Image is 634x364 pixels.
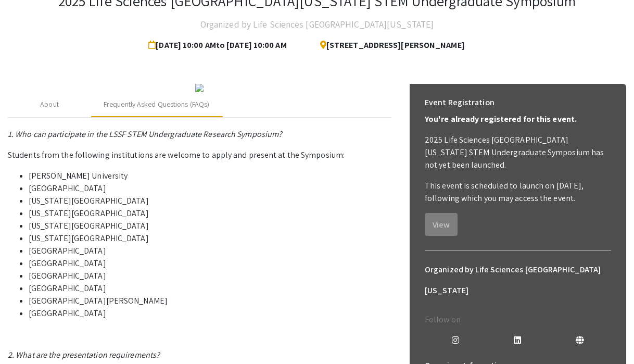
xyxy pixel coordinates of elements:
[29,195,391,207] li: [US_STATE][GEOGRAPHIC_DATA]
[29,232,391,245] li: [US_STATE][GEOGRAPHIC_DATA]
[312,35,465,56] span: [STREET_ADDRESS][PERSON_NAME]
[425,92,494,113] h6: Event Registration
[425,134,611,171] p: 2025 Life Sciences [GEOGRAPHIC_DATA][US_STATE] STEM Undergraduate Symposium has not yet been laun...
[8,129,282,140] em: 1. Who can participate in the LSSF STEM Undergraduate Research Symposium?
[29,245,391,257] li: [GEOGRAPHIC_DATA]
[8,317,44,356] iframe: Chat
[29,220,391,232] li: [US_STATE][GEOGRAPHIC_DATA]
[29,170,391,182] li: [PERSON_NAME] University
[195,84,204,92] img: 32153a09-f8cb-4114-bf27-cfb6bc84fc69.png
[29,295,391,307] li: [GEOGRAPHIC_DATA][PERSON_NAME]
[29,257,391,270] li: [GEOGRAPHIC_DATA]
[425,313,611,326] p: Follow on
[148,35,290,56] span: [DATE] 10:00 AM to [DATE] 10:00 AM
[425,213,458,236] button: View
[425,113,611,125] p: You're already registered for this event.
[29,207,391,220] li: [US_STATE][GEOGRAPHIC_DATA]
[104,99,209,110] div: Frequently Asked Questions (FAQs)
[200,14,434,35] h4: Organized by Life Sciences [GEOGRAPHIC_DATA][US_STATE]
[29,182,391,195] li: [GEOGRAPHIC_DATA]
[425,180,611,205] p: This event is scheduled to launch on [DATE], following which you may access the event.
[8,149,391,161] p: Students from the following institutions are welcome to apply and present at the Symposium:
[29,282,391,295] li: [GEOGRAPHIC_DATA]
[40,99,59,110] div: About
[29,307,391,320] li: [GEOGRAPHIC_DATA]
[29,270,391,282] li: [GEOGRAPHIC_DATA]
[8,349,160,360] em: 2. What are the presentation requirements?
[425,259,611,301] h6: Organized by Life Sciences [GEOGRAPHIC_DATA][US_STATE]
